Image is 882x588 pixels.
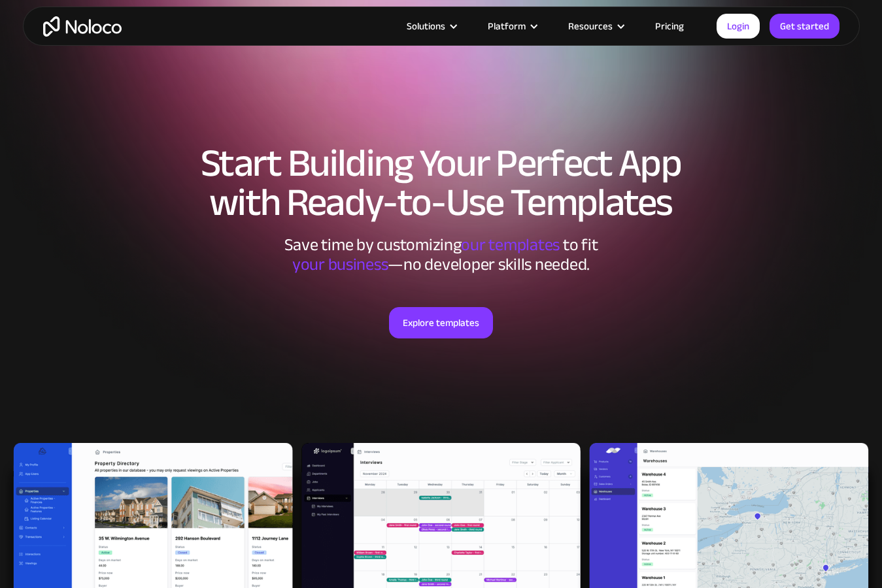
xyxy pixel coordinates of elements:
[36,144,847,222] h1: Start Building Your Perfect App with Ready-to-Use Templates
[770,14,840,39] a: Get started
[568,18,613,35] div: Resources
[43,16,122,37] a: home
[292,248,388,280] span: your business
[245,235,637,274] div: Save time by customizing to fit ‍ —no developer skills needed.
[639,18,700,35] a: Pricing
[552,18,639,35] div: Resources
[390,18,471,35] div: Solutions
[461,229,560,261] span: our templates
[389,307,493,338] a: Explore templates
[717,14,760,39] a: Login
[471,18,552,35] div: Platform
[407,18,445,35] div: Solutions
[488,18,526,35] div: Platform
